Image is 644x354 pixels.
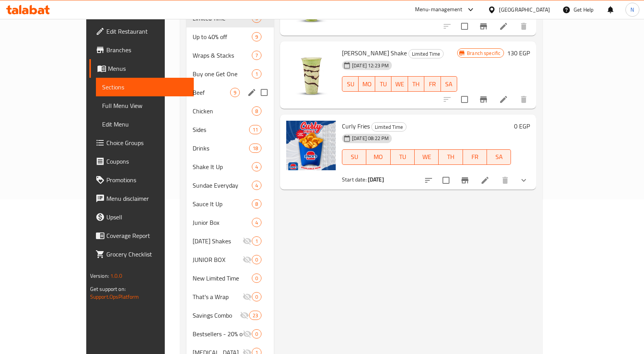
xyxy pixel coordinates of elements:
span: TU [394,151,412,162]
div: Menu-management [415,5,463,14]
span: [DATE] Shakes [193,236,243,246]
span: Version: [90,271,109,281]
div: items [252,329,261,339]
button: edit [246,87,258,98]
button: TH [439,149,463,165]
h6: 0 EGP [514,121,530,132]
button: TU [391,149,415,165]
button: SU [342,76,359,92]
div: items [249,144,261,153]
span: Up to 40% off [193,32,252,41]
span: TU [378,79,388,90]
span: WE [395,79,405,90]
span: MO [362,79,372,90]
span: Get support on: [90,284,126,294]
div: New Limited Time0 [186,269,274,287]
div: Buy one Get One [193,69,252,79]
div: Sides11 [186,120,274,139]
span: Shake It Up [193,162,252,171]
span: 7 [252,52,261,59]
img: Curly Fries [286,121,336,170]
span: Coupons [106,157,188,166]
span: Coverage Report [106,231,188,240]
div: Sides [193,125,249,134]
button: SU [342,149,366,165]
div: Up to 40% off9 [186,27,274,46]
button: TH [408,76,424,92]
div: items [249,311,261,320]
div: JUNIOR BOX [193,255,243,264]
span: TH [442,151,460,162]
img: Konafa Pistachio Shake [286,48,336,97]
div: Beef9edit [186,83,274,102]
span: Branch specific [464,50,504,57]
button: WE [391,76,408,92]
b: [DATE] [368,174,384,185]
div: Drinks18 [186,139,274,157]
span: 1 [252,70,261,78]
div: Chicken8 [186,102,274,120]
div: Limited Time [408,49,444,58]
svg: Inactive section [243,236,252,246]
div: Savings Combo23 [186,306,274,325]
button: Branch-specific-item [474,90,493,109]
span: Full Menu View [102,101,188,110]
span: FR [466,151,484,162]
div: That's a Wrap [193,292,243,301]
button: SA [487,149,511,165]
a: Coupons [89,152,194,171]
span: Wraps & Stacks [193,51,252,60]
div: Shake It Up4 [186,157,274,176]
span: SA [490,151,508,162]
span: New Limited Time [193,274,252,283]
span: 1.0.0 [110,271,122,281]
button: Branch-specific-item [456,171,474,190]
span: Upsell [106,212,188,222]
a: Edit menu item [499,22,508,31]
span: 0 [252,293,261,301]
a: Edit Menu [96,115,194,133]
svg: Inactive section [243,329,252,339]
span: Limited Time [372,123,406,132]
a: Menus [89,59,194,78]
a: Full Menu View [96,96,194,115]
span: 0 [252,256,261,263]
span: 11 [249,126,261,133]
span: Menu disclaimer [106,194,188,203]
div: Sundae Everyday [193,181,252,190]
div: Limited Time [371,122,407,132]
button: FR [424,76,441,92]
button: sort-choices [419,171,438,190]
a: Coverage Report [89,226,194,245]
span: Grocery Checklist [106,250,188,259]
span: [DATE] 12:23 PM [349,62,392,69]
span: WE [418,151,436,162]
div: Sauce It Up [193,199,252,209]
span: Savings Combo [193,311,240,320]
a: Edit menu item [499,95,508,104]
div: Junior Box4 [186,213,274,232]
a: Upsell [89,208,194,226]
span: Chicken [193,106,252,116]
span: Beef [193,88,230,97]
a: Edit menu item [480,176,490,185]
div: items [252,106,261,116]
span: 4 [252,219,261,226]
span: FR [427,79,437,90]
span: TH [411,79,421,90]
button: MO [359,76,375,92]
a: Sections [96,78,194,96]
button: delete [496,171,514,190]
div: items [252,236,261,246]
span: Sections [102,82,188,92]
span: Select to update [456,91,473,108]
div: items [252,255,261,264]
button: delete [514,90,533,109]
span: Select to update [438,172,454,188]
button: WE [415,149,439,165]
svg: Inactive section [243,292,252,301]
